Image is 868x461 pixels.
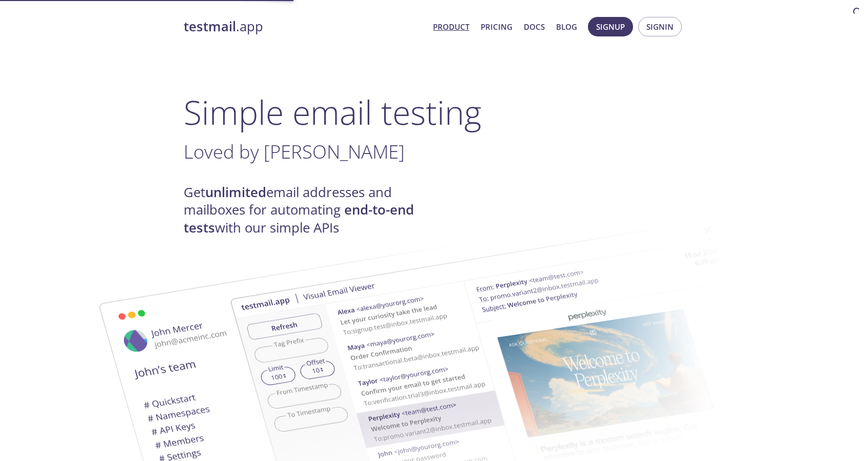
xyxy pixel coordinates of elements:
[481,20,512,33] a: Pricing
[596,20,625,33] span: Signup
[638,17,682,36] button: Signin
[433,20,469,33] a: Product
[524,20,545,33] a: Docs
[184,18,425,35] a: testmail.app
[205,183,266,201] strong: unlimited
[184,139,405,164] span: Loved by [PERSON_NAME]
[184,92,684,132] h1: Simple email testing
[184,17,236,35] strong: testmail
[588,17,633,36] button: Signup
[646,20,674,33] span: Signin
[556,20,577,33] a: Blog
[184,201,414,236] strong: end-to-end tests
[184,184,434,237] h4: Get email addresses and mailboxes for automating with our simple APIs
